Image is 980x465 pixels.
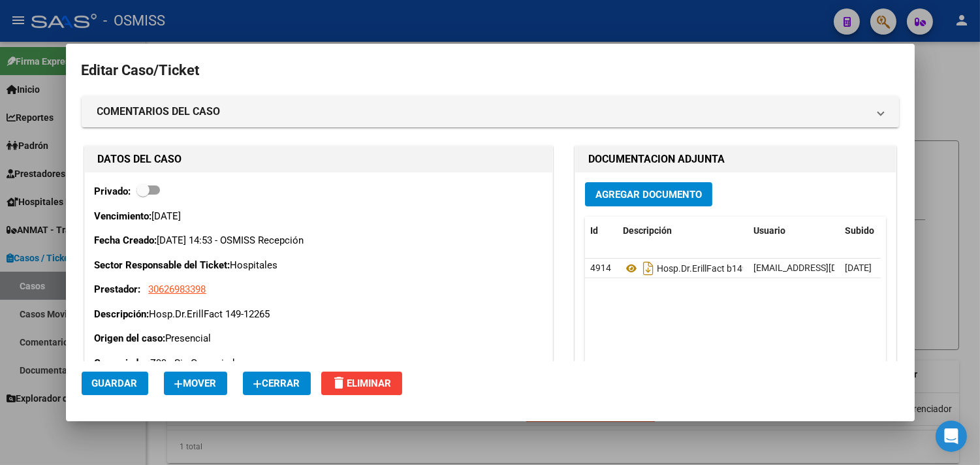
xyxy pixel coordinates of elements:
span: 30626983398 [149,283,206,295]
strong: DATOS DEL CASO [98,153,182,165]
i: Descargar documento [640,258,657,279]
span: Eliminar [332,377,392,389]
button: Cerrar [243,372,311,395]
mat-icon: delete [332,375,347,391]
button: Eliminar [321,372,402,395]
span: Mover [174,377,217,389]
button: Agregar Documento [585,182,712,206]
datatable-header-cell: Subido [840,217,905,245]
span: Agregar Documento [595,189,702,200]
span: [DATE] [845,263,872,273]
button: Guardar [82,372,148,395]
p: Presencial [95,331,543,346]
mat-expansion-panel-header: COMENTARIOS DEL CASO [82,96,899,127]
strong: Origen del caso: [95,332,166,344]
p: Hospitales [95,258,543,273]
span: Guardar [92,377,138,389]
div: Open Intercom Messenger [936,421,967,452]
span: Id [590,225,598,236]
p: Z99 - Sin Gerenciador [95,356,543,371]
strong: Vencimiento: [95,210,152,222]
strong: Gerenciador: [95,357,151,369]
span: Usuario [753,225,785,236]
h1: DOCUMENTACION ADJUNTA [588,152,883,167]
p: Hosp.Dr.ErillFact 149-12265 [95,307,543,322]
span: Descripción [623,225,672,236]
strong: Descripción: [95,308,150,320]
span: Hosp.Dr.ErillFact b149-12265 [657,263,776,274]
p: [DATE] 14:53 - OSMISS Recepción [95,233,543,248]
span: Cerrar [253,377,300,389]
h2: Editar Caso/Ticket [82,58,899,83]
div: 4914 [590,261,612,276]
strong: Sector Responsable del Ticket: [95,259,230,271]
strong: Prestador: [95,283,141,295]
datatable-header-cell: Id [585,217,618,245]
strong: COMENTARIOS DEL CASO [97,104,221,120]
strong: Privado: [95,185,131,197]
span: Subido [845,225,874,236]
p: [DATE] [95,209,543,224]
strong: Fecha Creado: [95,234,157,246]
datatable-header-cell: Usuario [748,217,840,245]
button: Mover [164,372,227,395]
datatable-header-cell: Descripción [618,217,748,245]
